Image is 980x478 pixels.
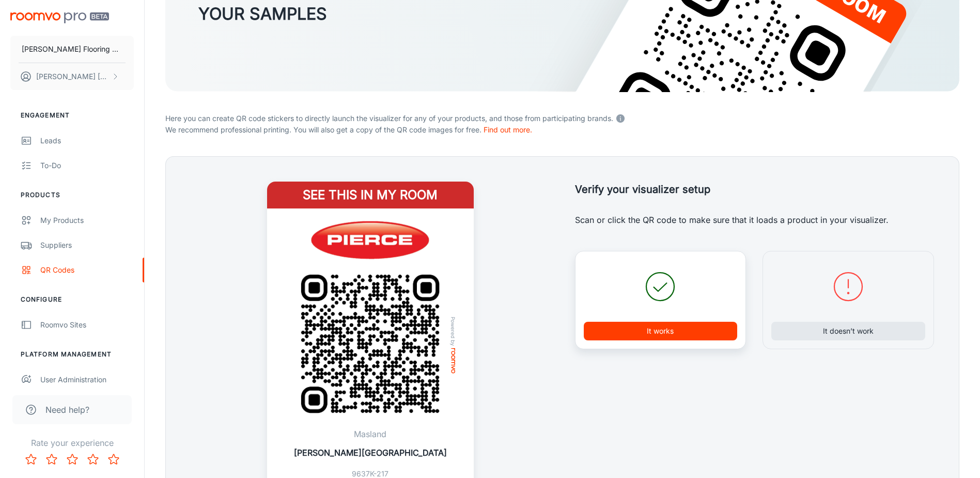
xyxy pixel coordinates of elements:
[103,449,124,470] button: Rate 5 star
[165,111,959,124] p: Here you can create QR code stickers to directly launch the visualizer for any of your products, ...
[165,124,959,136] p: We recommend professional printing. You will also get a copy of the QR code images for free.
[36,71,109,82] p: [PERSON_NAME] [PERSON_NAME]
[10,12,109,23] img: Roomvo PRO Beta
[10,36,134,63] button: [PERSON_NAME] Flooring Stores
[62,449,83,470] button: Rate 3 star
[8,437,136,449] p: Rate your experience
[771,322,925,340] button: It doesn’t work
[40,240,134,251] div: Suppliers
[40,319,134,331] div: Roomvo Sites
[40,374,134,385] div: User Administration
[10,63,134,90] button: [PERSON_NAME] [PERSON_NAME]
[45,404,89,416] span: Need help?
[584,322,738,340] button: It works
[40,135,134,146] div: Leads
[22,43,122,55] p: [PERSON_NAME] Flooring Stores
[575,182,935,197] h5: Verify your visualizer setup
[41,449,62,470] button: Rate 2 star
[448,317,458,346] span: Powered by
[21,449,41,470] button: Rate 1 star
[40,264,134,276] div: QR Codes
[40,215,134,226] div: My Products
[304,221,437,260] img: Pierce Flooring Stores
[575,214,935,226] p: Scan or click the QR code to make sure that it loads a product in your visualizer.
[294,446,447,459] p: [PERSON_NAME][GEOGRAPHIC_DATA]
[451,348,455,374] img: roomvo
[294,428,447,440] p: Masland
[83,449,103,470] button: Rate 4 star
[286,260,454,428] img: QR Code Example
[484,125,532,134] a: Find out more.
[40,160,134,171] div: To-do
[267,182,474,208] h4: See this in my room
